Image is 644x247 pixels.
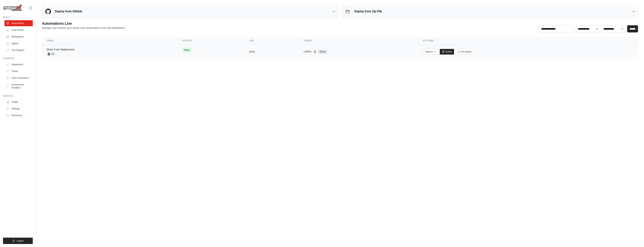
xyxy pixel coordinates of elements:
[303,50,317,53] button: 176978...
[4,61,33,67] a: Integrations
[44,8,52,15] img: GitHub Logo
[299,37,418,45] th: Token
[4,82,33,91] a: Environment Variables
[4,112,33,118] button: Resources
[42,37,178,45] th: Crew
[3,57,33,60] div: Operate
[3,94,33,97] div: Manage
[42,26,125,30] p: Manage and monitor your active crew automations from this dashboard.
[3,238,33,244] button: Logout
[4,47,33,53] a: Tool Registry
[354,9,382,14] h3: Deploy from Zip File
[178,37,245,45] th: Status
[4,34,33,40] a: Marketplace
[4,68,33,74] a: Traces
[42,21,125,26] h2: Automations Live
[423,49,438,55] button: Options
[182,48,191,53] span: Online
[17,239,24,242] span: Logout
[55,9,82,14] h3: Deploy from GitHub
[4,20,33,26] a: Automations
[4,40,33,46] a: Agents
[4,75,33,81] a: LLM Connections
[46,48,74,51] a: Slack Crew Deployment
[455,49,474,55] button: Re-deploy
[11,114,22,117] span: Resources
[4,99,33,105] a: Usage
[3,16,33,19] div: Build
[46,52,56,56] span: ZIP
[4,27,33,33] a: Crew Studio
[4,106,33,112] a: Settings
[418,37,638,45] th: Actions
[245,37,299,45] th: URL
[440,49,454,55] a: Delete
[3,4,22,11] img: Logo
[318,49,327,54] a: Reset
